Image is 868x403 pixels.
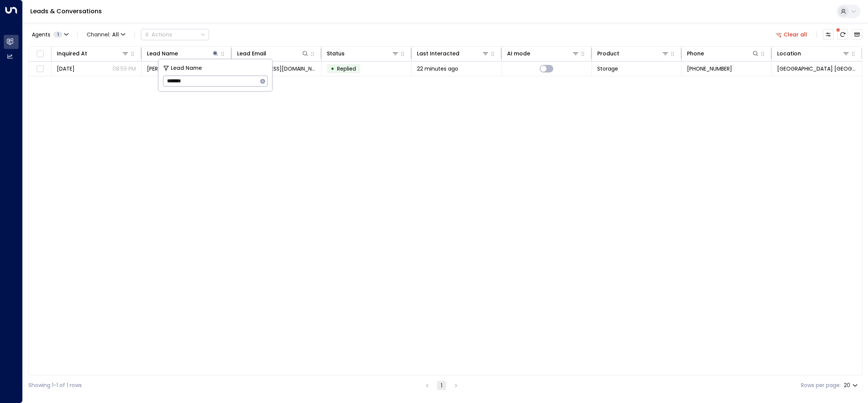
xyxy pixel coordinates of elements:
span: Lead Name [171,64,202,72]
span: Toggle select all [35,49,45,59]
div: Inquired At [57,49,129,58]
span: Agents [32,32,50,37]
span: Toggle select row [35,64,45,74]
span: Replied [337,65,356,72]
span: Channel: [84,29,128,40]
span: 22 minutes ago [417,65,458,72]
div: AI mode [507,49,579,58]
nav: pagination navigation [422,381,461,390]
div: • [331,62,334,75]
div: 20 [844,380,859,391]
div: Actions [144,31,172,38]
div: Lead Email [237,49,309,58]
div: Inquired At [57,49,87,58]
button: Actions [141,29,209,40]
button: page 1 [437,381,446,390]
div: Showing 1-1 of 1 rows [28,381,82,389]
button: Channel:All [84,29,128,40]
button: Customize [823,29,834,40]
div: Lead Name [147,49,219,58]
button: Agents1 [28,29,71,40]
div: Phone [687,49,759,58]
div: Button group with a nested menu [141,29,209,40]
button: Archived Leads [852,29,862,40]
span: laureneffie@icloud.com [237,65,316,72]
div: Location [777,49,850,58]
span: Storage [597,65,618,72]
a: Leads & Conversations [30,7,102,16]
div: Location [777,49,801,58]
div: Status [327,49,399,58]
span: 1 [53,31,62,38]
div: Phone [687,49,704,58]
span: Space Station Shrewsbury [777,65,857,72]
p: 08:59 PM [112,65,136,72]
span: Yesterday [57,65,75,72]
span: +447751573483 [687,65,732,72]
div: Lead Name [147,49,178,58]
div: Last Interacted [417,49,459,58]
div: AI mode [507,49,530,58]
div: Lead Email [237,49,266,58]
div: Status [327,49,345,58]
span: Lauren Graham [147,65,189,72]
label: Rows per page: [801,381,841,389]
div: Last Interacted [417,49,489,58]
span: There are new threads available. Refresh the grid to view the latest updates. [837,29,848,40]
div: Product [597,49,619,58]
button: Clear all [773,29,810,40]
span: All [112,31,119,38]
div: Product [597,49,670,58]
